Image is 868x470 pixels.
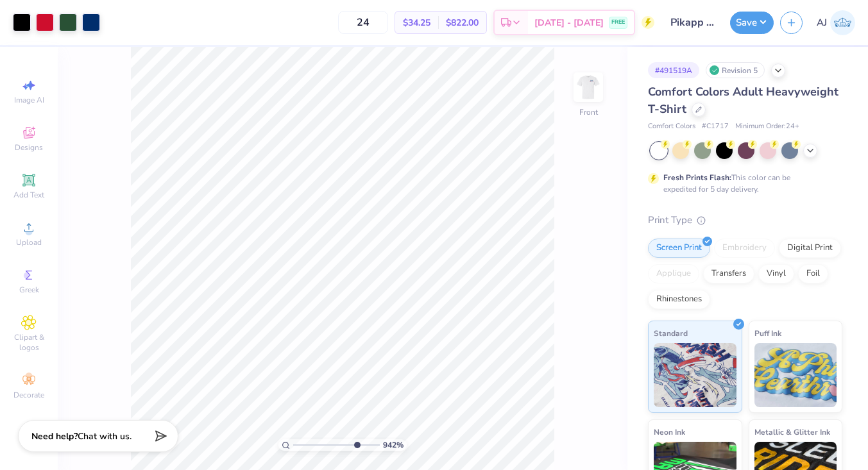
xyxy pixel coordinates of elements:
[779,239,841,258] div: Digital Print
[654,343,736,407] img: Standard
[579,106,598,118] div: Front
[714,239,775,258] div: Embroidery
[706,62,765,78] div: Revision 5
[78,430,132,442] span: Chat with us.
[19,285,39,295] span: Greek
[648,121,695,132] span: Comfort Colors
[702,121,729,132] span: # C1717
[648,239,710,258] div: Screen Print
[338,11,388,34] input: – –
[446,16,479,29] span: $822.00
[703,264,754,283] div: Transfers
[817,10,855,35] a: AJ
[735,121,799,132] span: Minimum Order: 24 +
[754,425,830,439] span: Metallic & Glitter Ink
[663,172,731,183] strong: Fresh Prints Flash:
[830,10,855,35] img: Alaina Jones
[648,264,699,283] div: Applique
[798,264,828,283] div: Foil
[661,10,724,35] input: Untitled Design
[654,425,685,439] span: Neon Ink
[758,264,794,283] div: Vinyl
[403,16,430,29] span: $34.25
[648,62,699,78] div: # 491519A
[575,74,601,100] img: Front
[15,142,43,153] span: Designs
[730,12,774,34] button: Save
[817,15,827,30] span: AJ
[14,95,44,105] span: Image AI
[16,237,42,248] span: Upload
[654,326,688,340] span: Standard
[383,439,404,451] span: 942 %
[13,190,44,200] span: Add Text
[754,343,837,407] img: Puff Ink
[754,326,781,340] span: Puff Ink
[13,390,44,400] span: Decorate
[648,290,710,309] div: Rhinestones
[6,332,51,353] span: Clipart & logos
[611,18,625,27] span: FREE
[648,84,838,117] span: Comfort Colors Adult Heavyweight T-Shirt
[648,213,842,228] div: Print Type
[663,172,821,195] div: This color can be expedited for 5 day delivery.
[31,430,78,442] strong: Need help?
[534,16,604,29] span: [DATE] - [DATE]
